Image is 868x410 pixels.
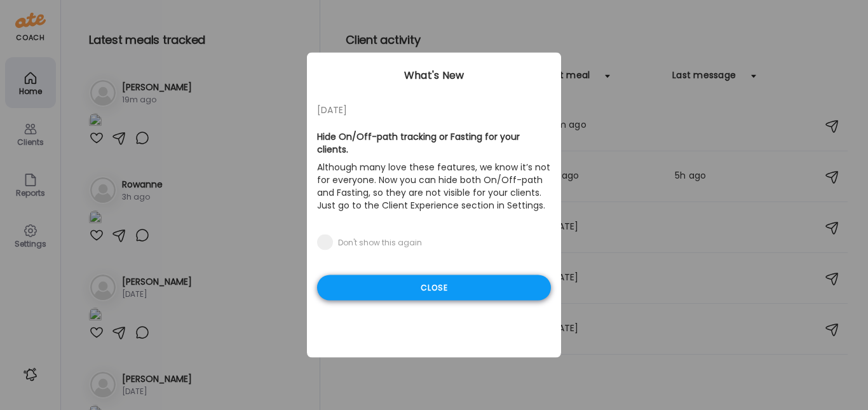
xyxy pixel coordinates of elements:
div: What's New [307,68,561,83]
div: [DATE] [317,102,551,118]
div: Don't show this again [338,238,422,248]
div: Close [317,275,551,301]
p: Although many love these features, we know it’s not for everyone. Now you can hide both On/Off-pa... [317,158,551,214]
b: Hide On/Off-path tracking or Fasting for your clients. [317,130,520,156]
